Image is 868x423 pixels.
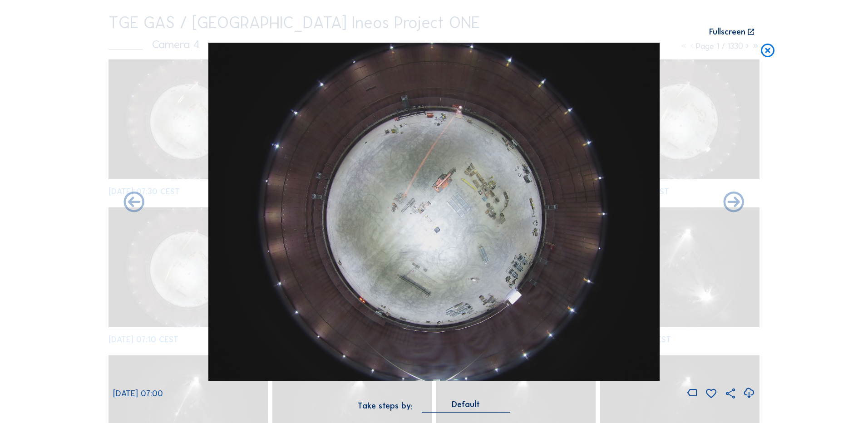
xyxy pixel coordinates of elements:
[358,402,413,410] div: Take steps by:
[721,191,746,216] i: Back
[208,43,660,381] img: Image
[122,191,147,216] i: Forward
[709,28,745,36] div: Fullscreen
[452,400,480,408] div: Default
[113,389,163,398] span: [DATE] 07:00
[422,400,510,413] div: Default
